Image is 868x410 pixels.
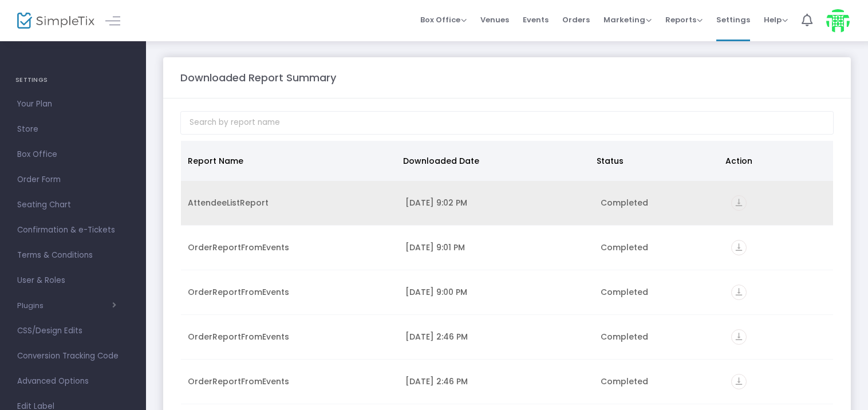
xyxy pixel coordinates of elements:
a: vertical_align_bottom [731,199,747,210]
th: Report Name [181,141,396,181]
span: Seating Chart [17,198,129,212]
th: Status [590,141,719,181]
div: 8/22/2025 9:01 PM [405,242,587,253]
span: Venues [480,5,509,34]
span: Events [523,5,549,34]
span: Box Office [420,14,467,25]
i: vertical_align_bottom [731,285,747,300]
div: Completed [601,376,717,387]
i: vertical_align_bottom [731,329,747,345]
m-panel-title: Downloaded Report Summary [180,70,336,85]
span: Settings [716,5,750,34]
span: CSS/Design Edits [17,324,129,338]
span: Store [17,122,129,137]
i: vertical_align_bottom [731,195,747,211]
div: OrderReportFromEvents [188,376,392,387]
i: vertical_align_bottom [731,240,747,255]
span: Marketing [603,14,652,25]
button: Plugins [17,301,116,310]
span: Orders [562,5,590,34]
span: Order Form [17,172,129,187]
i: vertical_align_bottom [731,374,747,389]
a: vertical_align_bottom [731,377,747,389]
div: https://go.SimpleTix.com/znine [731,240,826,255]
div: OrderReportFromEvents [188,331,392,342]
span: Help [764,14,788,25]
th: Downloaded Date [396,141,590,181]
input: Search by report name [180,111,834,135]
div: https://go.SimpleTix.com/eu8x5 [731,195,826,211]
a: vertical_align_bottom [731,288,747,299]
h4: SETTINGS [15,69,131,92]
div: 8/22/2025 9:02 PM [405,197,587,208]
span: Box Office [17,147,129,162]
div: Completed [601,197,717,208]
span: Conversion Tracking Code [17,349,129,364]
span: Reports [665,14,703,25]
div: OrderReportFromEvents [188,242,392,253]
span: Your Plan [17,97,129,112]
span: Confirmation & e-Tickets [17,223,129,238]
a: vertical_align_bottom [731,333,747,344]
div: Completed [601,331,717,342]
span: Terms & Conditions [17,248,129,263]
span: Advanced Options [17,374,129,389]
a: vertical_align_bottom [731,243,747,255]
div: https://go.SimpleTix.com/jne6v [731,329,826,345]
div: AttendeeListReport [188,197,392,208]
span: User & Roles [17,273,129,288]
div: Completed [601,242,717,253]
div: 8/16/2025 2:46 PM [405,376,587,387]
div: Completed [601,286,717,298]
div: https://go.SimpleTix.com/fy86p [731,285,826,300]
div: https://go.SimpleTix.com/8f4df [731,374,826,389]
th: Action [719,141,826,181]
div: 8/16/2025 2:46 PM [405,331,587,342]
div: OrderReportFromEvents [188,286,392,298]
div: 8/22/2025 9:00 PM [405,286,587,298]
